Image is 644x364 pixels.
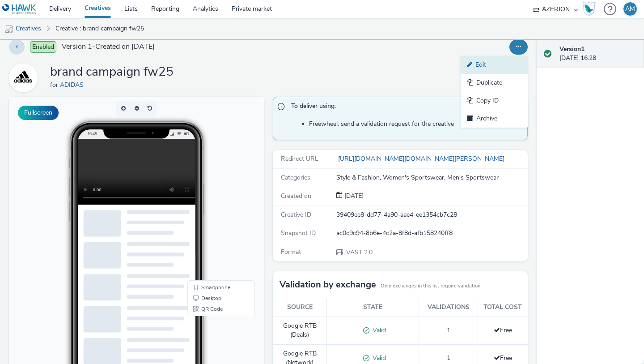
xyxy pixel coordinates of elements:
[192,210,214,215] span: QR Code
[2,4,37,15] img: undefined Logo
[494,326,512,334] span: Free
[60,81,87,89] a: ADIDAS
[281,192,311,200] span: Created on
[62,42,155,52] span: Version 1 - Created on [DATE]
[78,34,88,39] span: 16:45
[625,2,635,16] div: AM
[343,192,364,200] span: [DATE]
[281,210,311,219] span: Creative ID
[4,25,13,34] img: mobile
[309,120,523,128] li: Freewheel: send a validation request for the creative
[369,354,386,362] span: Valid
[345,248,373,257] span: VAST 2.0
[419,298,478,317] th: Validations
[281,229,316,237] span: Snapshot ID
[180,207,244,218] li: QR Code
[336,154,508,163] a: [URL][DOMAIN_NAME][DOMAIN_NAME][PERSON_NAME]
[336,173,527,182] div: Style & Fashion, Women's Sportswear, Men's Sportswear
[381,283,480,290] small: Only exchanges in this list require validation
[9,73,41,82] a: ADIDAS
[50,64,174,81] h1: brand campaign fw25
[336,229,527,238] div: ac0c9c94-8b6e-4c2a-8f8d-afb158240ff8
[273,317,327,344] td: Google RTB (Deals)
[281,154,318,163] span: Redirect URL
[180,185,244,196] li: Smartphone
[10,65,36,91] img: ADIDAS
[447,354,450,362] span: 1
[343,192,364,201] div: Creation 06 October 2025, 16:28
[461,110,528,128] a: Archive
[582,2,599,16] a: Hawk Academy
[447,326,450,334] span: 1
[336,210,527,219] div: 39409ee8-dd77-4a90-aae4-ee1354cb7c28
[478,298,528,317] th: Total cost
[192,199,212,204] span: Desktop
[461,74,528,92] a: Duplicate
[461,56,528,74] a: Edit
[559,45,637,63] div: [DATE] 16:28
[559,45,585,53] strong: Version 1
[327,298,419,317] th: State
[281,248,301,256] span: Format
[369,326,386,334] span: Valid
[30,41,56,53] span: Enabled
[582,2,596,16] img: Hawk Academy
[51,18,148,39] a: Creative : brand campaign fw25
[50,81,60,89] span: for
[18,106,59,120] button: Fullscreen
[291,102,518,113] span: To deliver using:
[494,354,512,362] span: Free
[281,173,310,182] span: Categories
[280,278,376,291] h3: Validation by exchange
[192,188,221,193] span: Smartphone
[461,92,528,110] a: Copy ID
[180,196,244,207] li: Desktop
[273,298,327,317] th: Source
